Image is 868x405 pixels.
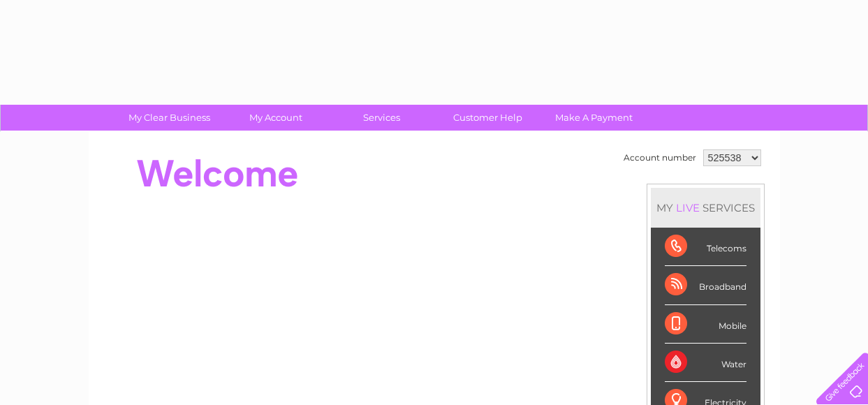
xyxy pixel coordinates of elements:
[665,344,746,382] div: Water
[665,228,746,266] div: Telecoms
[430,105,545,131] a: Customer Help
[112,105,227,131] a: My Clear Business
[620,146,700,170] td: Account number
[324,105,439,131] a: Services
[651,188,760,228] div: MY SERVICES
[673,201,703,214] div: LIVE
[665,266,746,304] div: Broadband
[536,105,652,131] a: Make A Payment
[665,305,746,344] div: Mobile
[218,105,333,131] a: My Account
